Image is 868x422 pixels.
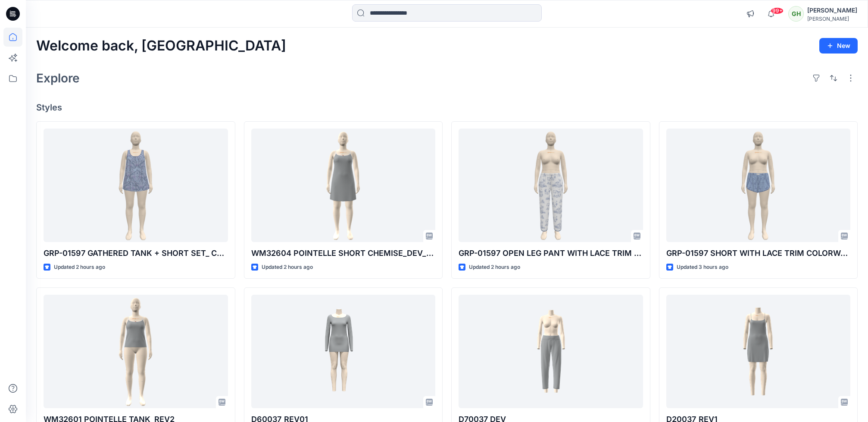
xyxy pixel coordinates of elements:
a: D60037_REV01 [251,295,436,408]
p: Updated 2 hours ago [262,263,313,272]
p: GRP-01597 SHORT WITH LACE TRIM COLORWAY REV4 [666,247,851,259]
div: [PERSON_NAME] [807,16,857,22]
p: Updated 2 hours ago [54,263,105,272]
a: GRP-01597 GATHERED TANK + SHORT SET_ COLORWAY REV3 [44,129,228,242]
a: GRP-01597 OPEN LEG PANT WITH LACE TRIM COLORWAY REV3 [459,129,643,242]
h4: Styles [36,102,858,113]
a: D20037_REV1 [666,295,851,408]
a: WM32601 POINTELLE TANK_REV2 [44,295,228,408]
p: Updated 2 hours ago [469,263,520,272]
p: GRP-01597 GATHERED TANK + SHORT SET_ COLORWAY REV3 [44,247,228,259]
div: [PERSON_NAME] [807,5,857,16]
div: GH [788,6,804,22]
a: D70037 DEV [459,295,643,408]
h2: Welcome back, [GEOGRAPHIC_DATA] [36,38,286,54]
h2: Explore [36,71,80,85]
p: WM32604 POINTELLE SHORT CHEMISE_DEV_REV2 [251,247,436,259]
p: Updated 3 hours ago [677,263,728,272]
span: 99+ [771,7,784,14]
button: New [819,38,858,54]
a: GRP-01597 SHORT WITH LACE TRIM COLORWAY REV4 [666,129,851,242]
p: GRP-01597 OPEN LEG PANT WITH LACE TRIM COLORWAY REV3 [459,247,643,259]
a: WM32604 POINTELLE SHORT CHEMISE_DEV_REV2 [251,129,436,242]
